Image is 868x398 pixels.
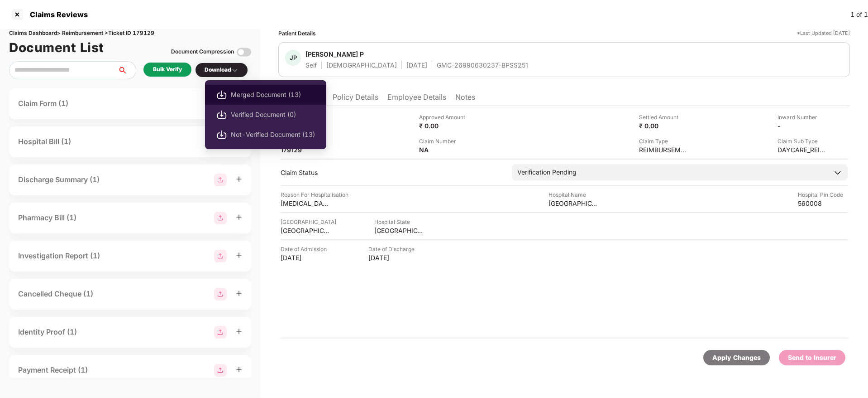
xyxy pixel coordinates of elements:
[281,226,330,235] div: [GEOGRAPHIC_DATA]
[419,121,469,130] div: ₹ 0.00
[374,218,424,226] div: Hospital State
[205,66,238,74] div: Download
[18,136,71,147] div: Hospital Bill (1)
[236,252,242,258] span: plus
[850,10,868,19] div: 1 of 1
[326,61,397,69] div: [DEMOGRAPHIC_DATA]
[278,29,316,38] div: Patient Details
[419,146,469,154] div: NA
[281,245,330,253] div: Date of Admission
[777,121,827,130] div: -
[639,137,689,146] div: Claim Type
[18,364,88,376] div: Payment Receipt (1)
[281,218,336,226] div: [GEOGRAPHIC_DATA]
[231,110,315,120] span: Verified Document (0)
[18,98,68,109] div: Claim Form (1)
[419,113,469,121] div: Approved Amount
[281,168,503,177] div: Claim Status
[455,92,475,106] li: Notes
[281,199,330,208] div: [MEDICAL_DATA]
[639,146,689,154] div: REIMBURSEMENT
[798,190,848,199] div: Hospital Pin Code
[214,250,227,262] img: svg+xml;base64,PHN2ZyBpZD0iR3JvdXBfMjg4MTMiIGRhdGEtbmFtZT0iR3JvdXAgMjg4MTMiIHhtbG5zPSJodHRwOi8vd3...
[117,61,136,79] button: search
[368,245,418,253] div: Date of Discharge
[214,326,227,339] img: svg+xml;base64,PHN2ZyBpZD0iR3JvdXBfMjg4MTMiIGRhdGEtbmFtZT0iR3JvdXAgMjg4MTMiIHhtbG5zPSJodHRwOi8vd3...
[406,61,427,69] div: [DATE]
[777,146,827,154] div: DAYCARE_REIMBURSEMENT
[18,212,76,223] div: Pharmacy Bill (1)
[18,250,100,262] div: Investigation Report (1)
[18,326,77,338] div: Identity Proof (1)
[216,129,227,140] img: svg+xml;base64,PHN2ZyBpZD0iRG93bmxvYWQtMjB4MjAiIHhtbG5zPSJodHRwOi8vd3d3LnczLm9yZy8yMDAwL3N2ZyIgd2...
[437,61,528,69] div: GMC-26990630237-BPSS251
[18,288,93,300] div: Cancelled Cheque (1)
[236,366,242,373] span: plus
[777,113,827,121] div: Inward Number
[214,174,227,186] img: svg+xml;base64,PHN2ZyBpZD0iR3JvdXBfMjg4MTMiIGRhdGEtbmFtZT0iR3JvdXAgMjg4MTMiIHhtbG5zPSJodHRwOi8vd3...
[237,45,251,59] img: svg+xml;base64,PHN2ZyBpZD0iVG9nZ2xlLTMyeDMyIiB4bWxucz0iaHR0cDovL3d3dy53My5vcmcvMjAwMC9zdmciIHdpZH...
[333,92,378,106] li: Policy Details
[548,190,598,199] div: Hospital Name
[171,48,234,56] div: Document Compression
[305,61,317,69] div: Self
[231,67,238,74] img: svg+xml;base64,PHN2ZyBpZD0iRHJvcGRvd24tMzJ4MzIiIHhtbG5zPSJodHRwOi8vd3d3LnczLm9yZy8yMDAwL3N2ZyIgd2...
[231,90,315,100] span: Merged Document (13)
[281,190,348,199] div: Reason For Hospitalisation
[639,121,689,130] div: ₹ 0.00
[387,92,446,106] li: Employee Details
[9,38,104,58] h1: Document List
[214,364,227,377] img: svg+xml;base64,PHN2ZyBpZD0iR3JvdXBfMjg4MTMiIGRhdGEtbmFtZT0iR3JvdXAgMjg4MTMiIHhtbG5zPSJodHRwOi8vd3...
[216,109,227,120] img: svg+xml;base64,PHN2ZyBpZD0iRG93bmxvYWQtMjB4MjAiIHhtbG5zPSJodHRwOi8vd3d3LnczLm9yZy8yMDAwL3N2ZyIgd2...
[833,168,842,177] img: downArrowIcon
[548,199,598,208] div: [GEOGRAPHIC_DATA]
[281,253,330,262] div: [DATE]
[236,176,242,182] span: plus
[777,137,827,146] div: Claim Sub Type
[419,137,469,146] div: Claim Number
[24,10,88,19] div: Claims Reviews
[798,199,848,208] div: 560008
[305,50,364,58] div: [PERSON_NAME] P
[517,167,577,177] div: Verification Pending
[797,29,850,38] div: *Last Updated [DATE]
[214,288,227,301] img: svg+xml;base64,PHN2ZyBpZD0iR3JvdXBfMjg4MTMiIGRhdGEtbmFtZT0iR3JvdXAgMjg4MTMiIHhtbG5zPSJodHRwOi8vd3...
[285,50,301,66] div: JP
[236,214,242,220] span: plus
[639,113,689,121] div: Settled Amount
[153,65,182,74] div: Bulk Verify
[374,226,424,235] div: [GEOGRAPHIC_DATA]
[18,174,100,185] div: Discharge Summary (1)
[214,212,227,224] img: svg+xml;base64,PHN2ZyBpZD0iR3JvdXBfMjg4MTMiIGRhdGEtbmFtZT0iR3JvdXAgMjg4MTMiIHhtbG5zPSJodHRwOi8vd3...
[236,328,242,335] span: plus
[216,89,227,100] img: svg+xml;base64,PHN2ZyBpZD0iRG93bmxvYWQtMjB4MjAiIHhtbG5zPSJodHRwOi8vd3d3LnczLm9yZy8yMDAwL3N2ZyIgd2...
[9,29,251,38] div: Claims Dashboard > Reimbursement > Ticket ID 179129
[788,353,836,363] div: Send to Insurer
[712,353,761,363] div: Apply Changes
[117,67,136,74] span: search
[236,290,242,296] span: plus
[231,130,315,140] span: Not-Verified Document (13)
[368,253,418,262] div: [DATE]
